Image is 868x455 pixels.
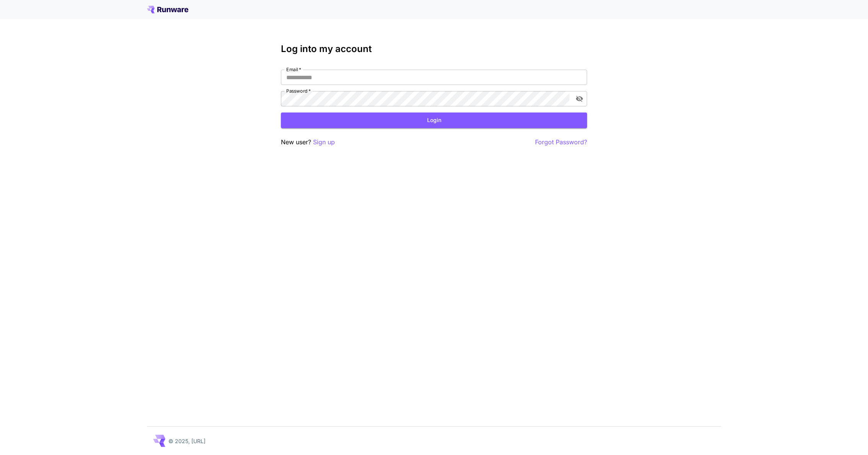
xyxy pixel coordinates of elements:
label: Email [286,66,301,73]
label: Password [286,88,311,94]
p: © 2025, [URL] [168,437,206,445]
p: New user? [281,137,335,147]
button: toggle password visibility [573,92,586,106]
button: Login [281,113,587,128]
button: Forgot Password? [535,137,587,147]
button: Sign up [313,137,335,147]
h3: Log into my account [281,44,587,54]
